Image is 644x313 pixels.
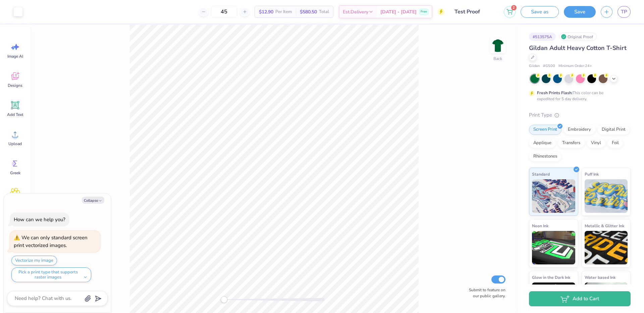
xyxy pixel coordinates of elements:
span: Metallic & Glitter Ink [585,222,624,229]
label: Submit to feature on our public gallery. [465,287,505,299]
span: Water based Ink [585,274,615,281]
div: Back [493,56,502,62]
img: Metallic & Glitter Ink [585,231,628,264]
div: Original Proof [559,33,597,41]
span: Upload [8,141,22,146]
span: Glow in the Dark Ink [532,274,570,281]
button: Collapse [82,197,104,204]
span: 2 [511,5,517,10]
div: Rhinestones [529,151,561,162]
div: Print Type [529,111,631,119]
span: Minimum Order: 24 + [558,63,592,69]
strong: Fresh Prints Flash: [537,90,573,96]
img: Puff Ink [585,179,628,213]
button: 2 [504,6,516,18]
div: Applique [529,138,556,148]
span: Designs [8,83,22,88]
div: We can only standard screen print vectorized images. [14,234,88,249]
span: Gildan Adult Heavy Cotton T-Shirt [529,44,627,52]
span: TP [621,8,627,16]
div: Vinyl [587,138,605,148]
span: Neon Ink [532,222,548,229]
button: Vectorize my image [11,256,57,265]
span: Per Item [275,8,292,15]
img: Standard [532,179,575,213]
a: TP [618,6,631,18]
div: Screen Print [529,125,561,135]
img: Neon Ink [532,231,575,264]
button: Save [564,6,596,18]
button: Pick a print type that supports raster images [11,267,91,282]
span: Est. Delivery [343,8,368,15]
span: Puff Ink [585,171,599,178]
span: Total [319,8,329,15]
div: Transfers [558,138,585,148]
span: $580.50 [300,8,317,15]
div: # 513575A [529,33,556,41]
div: This color can be expedited for 5 day delivery. [537,90,620,102]
span: Free [421,9,427,14]
span: Gildan [529,63,540,69]
input: Untitled Design [449,5,499,18]
span: Standard [532,171,550,178]
span: [DATE] - [DATE] [380,8,417,15]
button: Save as [521,6,559,18]
span: Image AI [7,54,23,59]
div: Foil [607,138,623,148]
span: Add Text [7,112,23,117]
div: How can we help you? [14,216,65,223]
span: Greek [10,170,20,176]
button: Add to Cart [529,291,631,306]
span: $12.90 [259,8,273,15]
div: Digital Print [597,125,630,135]
span: # G500 [543,63,555,69]
img: Back [491,39,504,52]
div: Accessibility label [221,296,227,303]
div: Embroidery [563,125,595,135]
input: – – [211,6,237,18]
